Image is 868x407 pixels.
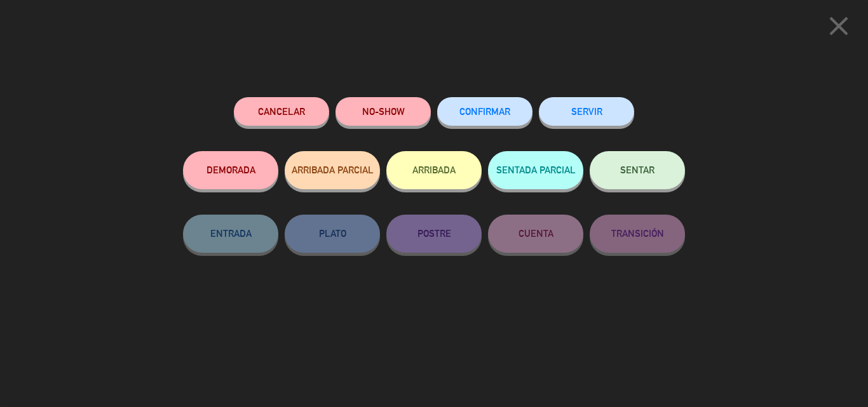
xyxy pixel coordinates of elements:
[620,164,654,175] span: SENTAR
[437,97,532,126] button: CONFIRMAR
[590,215,685,253] button: TRANSICIÓN
[292,164,374,175] span: ARRIBADA PARCIAL
[539,97,634,126] button: SERVIR
[234,97,329,126] button: Cancelar
[590,151,685,189] button: SENTAR
[386,215,482,253] button: POSTRE
[336,97,431,126] button: NO-SHOW
[819,10,858,47] button: close
[488,151,583,189] button: SENTADA PARCIAL
[823,10,855,42] i: close
[488,215,583,253] button: CUENTA
[183,151,278,189] button: DEMORADA
[183,215,278,253] button: ENTRADA
[459,106,510,117] span: CONFIRMAR
[285,151,380,189] button: ARRIBADA PARCIAL
[285,215,380,253] button: PLATO
[386,151,482,189] button: ARRIBADA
